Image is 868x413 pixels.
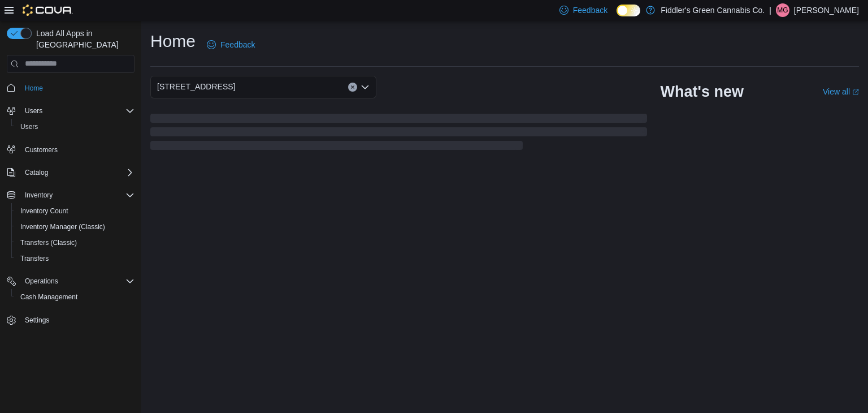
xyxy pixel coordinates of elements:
[16,120,42,134] a: Users
[20,274,134,288] span: Operations
[16,290,82,304] a: Cash Management
[7,75,134,358] nav: Complex example
[150,116,647,152] span: Loading
[23,5,73,16] img: Cova
[20,104,47,118] button: Users
[25,168,48,177] span: Catalog
[11,235,139,251] button: Transfers (Classic)
[20,122,38,131] span: Users
[16,120,134,134] span: Users
[20,143,134,157] span: Customers
[25,277,58,286] span: Operations
[16,220,134,234] span: Inventory Manager (Classic)
[20,81,47,95] a: Home
[20,274,63,288] button: Operations
[823,87,859,96] a: View allExternal link
[20,166,134,179] span: Catalog
[2,273,139,289] button: Operations
[32,28,134,50] span: Load All Apps in [GEOGRAPHIC_DATA]
[361,83,370,92] button: Open list of options
[11,219,139,235] button: Inventory Manager (Classic)
[16,252,134,265] span: Transfers
[794,3,859,17] p: [PERSON_NAME]
[25,106,42,115] span: Users
[776,3,789,17] div: Mason Gagnon
[573,5,607,16] span: Feedback
[20,254,49,263] span: Transfers
[150,30,196,53] h1: Home
[20,222,105,231] span: Inventory Manager (Classic)
[20,81,134,95] span: Home
[20,143,62,157] a: Customers
[16,236,134,249] span: Transfers (Classic)
[20,238,77,247] span: Transfers (Classic)
[11,251,139,266] button: Transfers
[16,204,73,218] a: Inventory Count
[157,80,235,93] span: [STREET_ADDRESS]
[16,252,53,265] a: Transfers
[2,141,139,158] button: Customers
[852,89,859,96] svg: External link
[25,191,53,200] span: Inventory
[16,236,81,249] a: Transfers (Classic)
[25,145,58,154] span: Customers
[617,16,617,17] span: Dark Mode
[16,204,134,218] span: Inventory Count
[20,104,134,118] span: Users
[661,83,744,101] h2: What's new
[20,188,57,202] button: Inventory
[11,203,139,219] button: Inventory Count
[769,3,771,17] p: |
[20,188,134,202] span: Inventory
[2,103,139,119] button: Users
[202,33,259,56] a: Feedback
[20,292,77,302] span: Cash Management
[661,3,765,17] p: Fiddler's Green Cannabis Co.
[20,313,54,327] a: Settings
[348,83,357,92] button: Clear input
[11,119,139,135] button: Users
[2,187,139,203] button: Inventory
[20,206,68,216] span: Inventory Count
[2,80,139,96] button: Home
[11,289,139,305] button: Cash Management
[777,3,788,17] span: MG
[25,84,43,93] span: Home
[20,313,134,327] span: Settings
[16,290,134,304] span: Cash Management
[220,39,255,50] span: Feedback
[2,165,139,180] button: Catalog
[617,5,640,16] input: Dark Mode
[2,312,139,328] button: Settings
[25,316,49,325] span: Settings
[16,220,110,234] a: Inventory Manager (Classic)
[20,166,53,179] button: Catalog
